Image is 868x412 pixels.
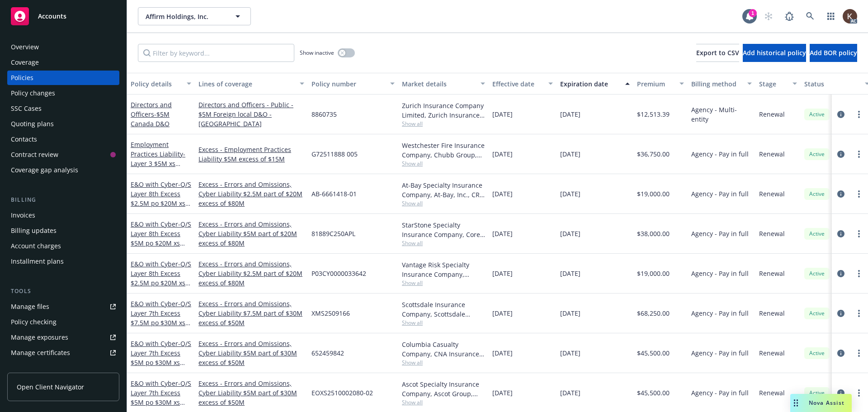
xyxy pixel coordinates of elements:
button: Expiration date [557,73,633,95]
span: [DATE] [560,109,580,119]
div: Coverage gap analysis [11,163,78,177]
div: Overview [11,40,39,54]
span: Active [808,150,826,158]
span: $68,250.00 [637,308,670,318]
span: Agency - Pay in full [691,388,749,398]
button: Market details [398,73,489,95]
span: Accounts [38,13,66,20]
span: $45,500.00 [637,348,670,358]
a: Switch app [822,7,840,25]
span: Renewal [759,149,785,159]
span: Active [808,230,826,238]
a: Installment plans [7,254,119,269]
div: Manage certificates [11,346,70,360]
a: Coverage gap analysis [7,163,119,177]
div: Policies [11,71,33,85]
a: Contract review [7,147,119,162]
span: [DATE] [492,109,513,119]
span: P03CY0000033642 [311,269,366,278]
a: Manage files [7,299,119,314]
div: Installment plans [11,254,64,269]
a: E&O with Cyber [131,220,191,257]
span: Renewal [759,229,785,238]
span: $36,750.00 [637,149,670,159]
a: circleInformation [835,308,846,319]
div: Contract review [11,147,58,162]
span: EOXS2510002080-02 [311,388,373,398]
div: Account charges [11,239,61,253]
span: Affirm Holdings, Inc. [146,12,224,21]
span: Show inactive [300,49,334,57]
a: Search [801,7,819,25]
a: more [854,348,864,359]
button: Policy details [127,73,195,95]
span: Active [808,309,826,317]
a: Excess - Errors and Omissions, Cyber Liability $2.5M part of $20M excess of $80M [198,180,304,208]
a: Excess - Errors and Omissions, Cyber Liability $5M part of $30M excess of $50M [198,379,304,407]
a: more [854,109,864,120]
span: [DATE] [492,229,513,238]
a: more [854,189,864,199]
span: $19,000.00 [637,269,670,278]
button: Premium [633,73,688,95]
button: Effective date [489,73,557,95]
span: Show all [402,239,485,247]
a: Coverage [7,55,119,70]
span: Agency - Pay in full [691,269,749,278]
div: SSC Cases [11,101,42,116]
span: [DATE] [560,348,580,358]
span: 81889C250APL [311,229,355,238]
a: more [854,268,864,279]
a: circleInformation [835,268,846,279]
a: Employment Practices Liability [131,140,185,177]
div: Expiration date [560,79,620,89]
input: Filter by keyword... [138,44,294,62]
div: Stage [759,79,787,89]
a: Invoices [7,208,119,223]
span: Show all [402,319,485,327]
span: [DATE] [560,388,580,398]
a: Policy changes [7,86,119,100]
div: Manage files [11,299,49,314]
a: Contacts [7,132,119,147]
div: Billing updates [11,223,57,238]
span: Show all [402,279,485,287]
button: Billing method [688,73,755,95]
span: [DATE] [560,269,580,278]
div: Billing [7,195,119,204]
div: Ascot Specialty Insurance Company, Ascot Group, CRC Group [402,379,485,398]
span: Show all [402,199,485,207]
div: Status [804,79,859,89]
a: circleInformation [835,388,846,398]
span: 8860735 [311,109,337,119]
div: Policy details [131,79,181,89]
span: Agency - Pay in full [691,308,749,318]
span: Open Client Navigator [17,382,84,392]
a: Excess - Employment Practices Liability $5M excess of $15M [198,145,304,164]
span: G72511888 005 [311,149,358,159]
a: Overview [7,40,119,54]
a: Excess - Errors and Omissions, Cyber Liability $7.5M part of $30M excess of $50M [198,299,304,327]
div: Scottsdale Insurance Company, Scottsdale Insurance Company (Nationwide), CRC Group [402,300,485,319]
button: Add BOR policy [810,44,857,62]
div: 1 [749,9,757,17]
a: Policy checking [7,315,119,329]
div: Invoices [11,208,35,223]
span: Agency - Multi-entity [691,105,752,124]
a: more [854,388,864,398]
div: Manage claims [11,361,57,375]
div: Premium [637,79,674,89]
a: SSC Cases [7,101,119,116]
div: Vantage Risk Specialty Insurance Company, Vantage Risk [402,260,485,279]
a: circleInformation [835,149,846,160]
span: Active [808,349,826,357]
img: photo [843,9,857,24]
span: [DATE] [560,189,580,199]
a: more [854,149,864,160]
div: Coverage [11,55,39,70]
span: Renewal [759,348,785,358]
div: Market details [402,79,475,89]
button: Nova Assist [790,394,852,412]
div: Policy number [311,79,385,89]
a: Directors and Officers - Public - $5M Foreign local D&O - [GEOGRAPHIC_DATA] [198,100,304,128]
